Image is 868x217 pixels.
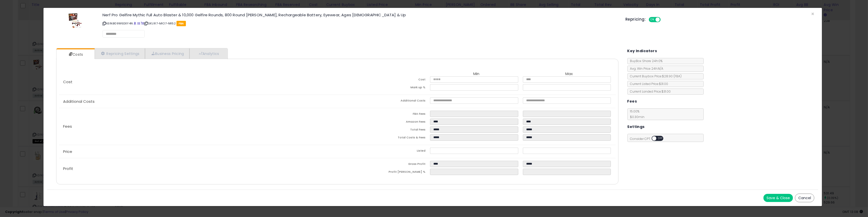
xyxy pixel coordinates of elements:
[59,80,337,84] p: Cost
[189,48,227,59] a: Analytics
[337,169,430,177] td: Profit [PERSON_NAME] %
[628,115,645,119] span: $0.30 min
[674,74,682,78] span: ( FBA )
[627,48,657,54] h5: Key Indicators
[56,49,94,60] a: Costs
[763,194,793,202] button: Save & Close
[102,19,618,27] p: ASIN: B09W6DXY4N | SKU: R7-MIO7-NR52
[59,150,337,154] p: Price
[337,119,430,126] td: Amazon Fees
[102,13,618,17] h3: Nerf Pro Gelfire Mythic Full Auto Blaster & 10,000 Gelfire Rounds, 800 Round [PERSON_NAME], Recha...
[795,194,814,202] button: Cancel
[59,167,337,171] p: Profit
[628,74,682,78] span: Current Buybox Price:
[628,66,664,71] span: Avg. Win Price 24h: N/A
[662,74,682,78] span: $28.90
[627,124,645,130] h5: Settings
[337,76,430,84] td: Cost
[337,97,430,105] td: Additional Costs
[59,124,337,128] p: Fees
[628,109,645,119] span: 15.00 %
[337,161,430,169] td: Gross Profit
[337,134,430,142] td: Total Costs & Fees
[628,89,671,94] span: Current Landed Price: $31.00
[134,21,136,25] a: BuyBox page
[628,137,670,141] span: Consider CPT:
[59,99,337,104] p: Additional Costs
[660,18,668,22] span: OFF
[67,13,83,28] img: 41IUwiWTVCL._SL60_.jpg
[430,72,523,76] th: Min
[95,48,145,59] a: Repricing Settings
[337,148,430,155] td: Listed
[625,17,646,21] h5: Repricing:
[649,18,656,22] span: ON
[337,111,430,119] td: FBA Fees
[137,21,140,25] a: All offer listings
[656,136,665,141] span: OFF
[176,21,186,26] span: FBA
[811,10,814,18] span: ×
[145,48,189,59] a: Business Pricing
[627,98,637,105] h5: Fees
[628,82,668,86] span: Current Listed Price: $31.00
[337,84,430,92] td: Mark up %
[141,21,144,25] a: Your listing only
[337,126,430,134] td: Total Fees
[523,72,616,76] th: Max
[628,59,663,63] span: BuyBox Share 24h: 0%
